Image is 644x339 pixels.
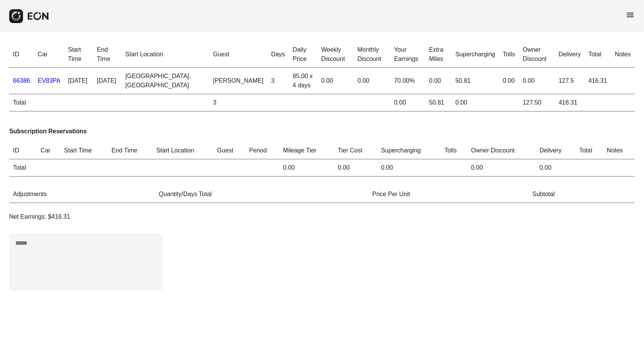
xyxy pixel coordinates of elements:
[334,159,378,177] td: 0.00
[555,68,585,94] td: 127.5
[555,94,585,111] td: 416.31
[425,41,452,68] th: Extra Miles
[209,41,268,68] th: Guest
[334,142,378,159] th: Tier Cost
[519,94,555,111] td: 127.50
[37,142,60,159] th: Car
[441,142,467,159] th: Tolls
[267,41,289,68] th: Days
[519,68,555,94] td: 0.00
[13,77,30,84] a: 66386
[9,159,37,177] td: Total
[425,68,452,94] td: 0.00
[317,41,354,68] th: Weekly Discount
[60,142,108,159] th: Start Time
[452,41,499,68] th: Supercharging
[279,159,334,177] td: 0.00
[377,159,441,177] td: 0.00
[93,41,121,68] th: End Time
[121,41,209,68] th: Start Location
[155,186,369,203] th: Quantity/Days Total
[585,41,611,68] th: Total
[555,41,585,68] th: Delivery
[585,68,611,94] td: 416.31
[38,77,60,84] a: EV83PA
[64,68,93,94] td: [DATE]
[293,72,314,90] div: 85.00 x 4 days
[9,212,635,221] p: Net Earnings: $416.31
[279,142,334,159] th: Mileage Tier
[9,142,37,159] th: ID
[536,159,575,177] td: 0.00
[390,94,425,111] td: 0.00
[64,41,93,68] th: Start Time
[390,68,425,94] td: 70.00%
[452,94,499,111] td: 0.00
[467,142,536,159] th: Owner Discount
[529,186,635,203] th: Subtotal
[108,142,152,159] th: End Time
[9,41,34,68] th: ID
[390,41,425,68] th: Your Earnings
[519,41,555,68] th: Owner Discount
[467,159,536,177] td: 0.00
[452,68,499,94] td: 50.81
[369,186,529,203] th: Price Per Unit
[536,142,575,159] th: Delivery
[209,94,268,111] td: 3
[9,186,155,203] th: Adjustments
[317,68,354,94] td: 0.00
[626,10,635,20] span: menu
[93,68,121,94] td: [DATE]
[289,41,317,68] th: Daily Price
[152,142,213,159] th: Start Location
[9,127,635,136] h3: Subscription Reservations
[499,68,519,94] td: 0.00
[245,142,280,159] th: Period
[575,142,603,159] th: Total
[425,94,452,111] td: 50.81
[603,142,635,159] th: Notes
[354,41,391,68] th: Monthly Discount
[267,68,289,94] td: 3
[9,94,34,111] td: Total
[611,41,635,68] th: Notes
[499,41,519,68] th: Tolls
[354,68,391,94] td: 0.00
[34,41,64,68] th: Car
[121,68,209,94] td: [GEOGRAPHIC_DATA], [GEOGRAPHIC_DATA]
[213,142,245,159] th: Guest
[377,142,441,159] th: Supercharging
[209,68,268,94] td: [PERSON_NAME]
